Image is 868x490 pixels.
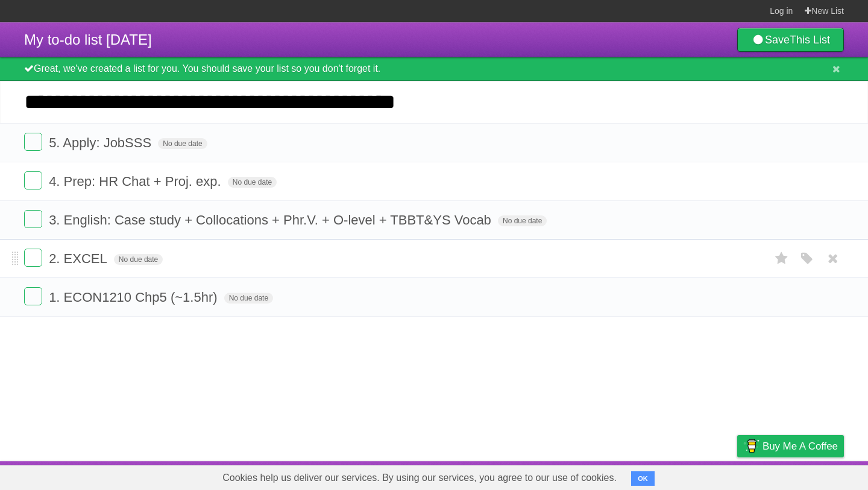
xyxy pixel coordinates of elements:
[49,135,154,150] span: 5. Apply: JobSSS
[24,287,42,305] label: Done
[770,249,793,269] label: Star task
[722,464,753,487] a: Privacy
[49,212,494,227] span: 3. English: Case study + Collocations + Phr.V. + O-level + TBBT&YS Vocab
[498,215,547,226] span: No due date
[737,28,844,52] a: SaveThis List
[681,464,707,487] a: Terms
[24,171,42,189] label: Done
[228,177,277,188] span: No due date
[24,31,152,48] span: My to-do list [DATE]
[114,254,163,265] span: No due date
[49,174,224,189] span: 4. Prep: HR Chat + Proj. exp.
[210,466,629,490] span: Cookies help us deliver our services. By using our services, you agree to our use of cookies.
[768,464,844,487] a: Suggest a feature
[631,471,655,486] button: OK
[158,138,207,149] span: No due date
[617,464,665,487] a: Developers
[24,133,42,151] label: Done
[24,210,42,228] label: Done
[763,436,838,457] span: Buy me a coffee
[24,249,42,267] label: Done
[49,290,220,305] span: 1. ECON1210 Chp5 (~1.5hr)
[224,293,273,304] span: No due date
[49,251,110,266] span: 2. EXCEL
[790,34,830,46] b: This List
[743,436,759,456] img: Buy me a coffee
[737,435,844,457] a: Buy me a coffee
[577,464,602,487] a: About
